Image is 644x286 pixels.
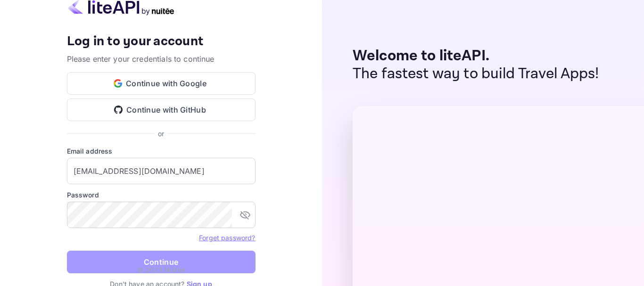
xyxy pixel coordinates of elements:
p: The fastest way to build Travel Apps! [353,65,599,83]
label: Email address [67,146,256,156]
p: or [158,129,164,139]
h4: Log in to your account [67,33,256,50]
p: Please enter your credentials to continue [67,53,256,65]
label: Password [67,190,256,200]
p: Welcome to liteAPI. [353,47,599,65]
input: Enter your email address [67,158,256,184]
button: Continue [67,251,256,273]
p: © 2025 Nuitee [137,265,185,275]
a: Forget password? [199,234,255,242]
button: Continue with Google [67,72,256,95]
a: Forget password? [199,233,255,242]
button: Continue with GitHub [67,98,256,121]
button: toggle password visibility [236,205,255,224]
